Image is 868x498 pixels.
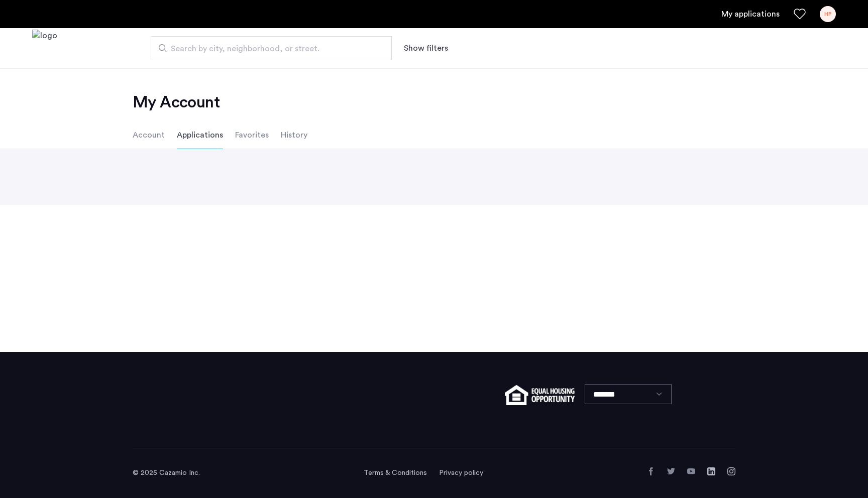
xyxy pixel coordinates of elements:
[364,468,427,478] a: Terms and conditions
[667,467,675,475] a: Twitter
[133,121,165,149] li: Account
[32,30,57,67] a: Cazamio logo
[585,384,672,404] select: Language select
[133,92,735,112] h2: My Account
[505,385,575,405] img: equal-housing.png
[721,8,780,20] a: My application
[727,467,735,475] a: Instagram
[647,467,655,475] a: Facebook
[794,8,806,20] a: Favorites
[687,467,695,475] a: YouTube
[133,469,200,476] span: © 2025 Cazamio Inc.
[439,468,483,478] a: Privacy policy
[32,30,57,67] img: logo
[707,467,715,475] a: LinkedIn
[281,121,307,149] li: History
[820,6,836,22] div: HP
[151,36,392,60] input: Apartment Search
[235,121,269,149] li: Favorites
[171,43,364,55] span: Search by city, neighborhood, or street.
[177,121,223,149] li: Applications
[404,42,448,54] button: Show or hide filters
